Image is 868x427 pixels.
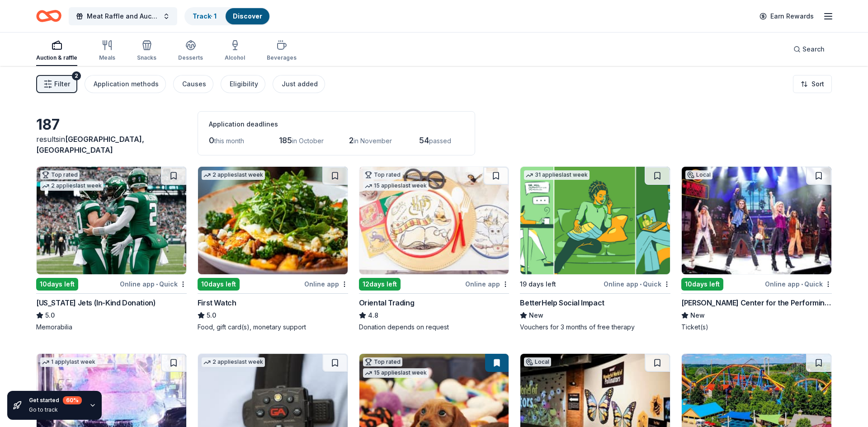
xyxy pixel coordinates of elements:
span: Filter [54,79,70,89]
a: Home [36,5,61,27]
div: Vouchers for 3 months of free therapy [520,323,670,332]
img: Image for Oriental Trading [359,167,509,274]
div: Beverages [267,54,297,61]
div: 1 apply last week [40,357,97,367]
div: results [36,134,187,155]
a: Image for Oriental TradingTop rated15 applieslast week12days leftOnline appOriental Trading4.8Don... [359,166,509,332]
div: Ticket(s) [681,323,832,332]
div: 10 days left [198,278,240,291]
button: Beverages [267,36,297,66]
a: Image for First Watch2 applieslast week10days leftOnline appFirst Watch5.0Food, gift card(s), mon... [198,166,348,332]
span: • [156,281,158,288]
span: [GEOGRAPHIC_DATA], [GEOGRAPHIC_DATA] [36,135,144,155]
div: Go to track [29,406,82,413]
div: 31 applies last week [524,170,590,180]
div: 2 applies last week [202,357,265,367]
div: 12 days left [359,278,401,291]
button: Track· 1Discover [184,7,270,25]
span: Sort [811,79,824,89]
div: Just added [282,79,318,89]
div: Get started [29,396,82,404]
div: 2 applies last week [202,170,265,180]
div: Eligibility [230,79,258,89]
div: Application deadlines [209,119,464,130]
div: Oriental Trading [359,297,415,308]
div: 60 % [63,396,82,404]
button: Snacks [137,36,156,66]
a: Image for BetterHelp Social Impact31 applieslast week19 days leftOnline app•QuickBetterHelp Socia... [520,166,670,332]
a: Image for Tilles Center for the Performing ArtsLocal10days leftOnline app•Quick[PERSON_NAME] Cent... [681,166,832,332]
div: Application methods [94,79,159,89]
div: 15 applies last week [363,368,429,378]
a: Image for New York Jets (In-Kind Donation)Top rated2 applieslast week10days leftOnline app•Quick[... [36,166,187,332]
img: Image for Tilles Center for the Performing Arts [682,167,831,274]
span: Meat Raffle and Auction [87,11,159,22]
span: 54 [419,136,429,145]
div: Top rated [363,170,402,179]
div: 15 applies last week [363,181,429,191]
button: Alcohol [225,36,245,66]
span: passed [429,137,451,145]
span: New [690,310,705,321]
img: Image for BetterHelp Social Impact [520,167,670,274]
button: Search [786,40,832,58]
div: 187 [36,116,187,134]
div: Alcohol [225,54,245,61]
div: Donation depends on request [359,323,509,332]
div: 2 [72,71,81,80]
img: Image for First Watch [198,167,348,274]
button: Sort [793,75,832,93]
a: Earn Rewards [754,8,819,24]
span: this month [214,137,244,145]
div: Online app Quick [120,278,187,290]
button: Application methods [85,75,166,93]
span: in November [354,137,392,145]
a: Track· 1 [193,12,217,20]
a: Discover [233,12,262,20]
button: Causes [173,75,213,93]
div: Auction & raffle [36,54,77,61]
div: Snacks [137,54,156,61]
div: Causes [182,79,206,89]
div: BetterHelp Social Impact [520,297,604,308]
button: Filter2 [36,75,77,93]
button: Auction & raffle [36,36,77,66]
div: 2 applies last week [40,181,104,191]
div: Online app [304,278,348,290]
button: Meat Raffle and Auction [69,7,177,25]
div: Top rated [40,170,80,179]
button: Eligibility [221,75,265,93]
button: Desserts [178,36,203,66]
div: Meals [99,54,115,61]
div: Top rated [363,357,402,366]
img: Image for New York Jets (In-Kind Donation) [37,167,186,274]
div: Online app Quick [604,278,670,290]
button: Meals [99,36,115,66]
div: Local [524,357,551,366]
div: 19 days left [520,279,556,290]
div: [PERSON_NAME] Center for the Performing Arts [681,297,832,308]
span: 2 [349,136,354,145]
div: Online app [465,278,509,290]
div: Online app Quick [765,278,832,290]
div: Memorabilia [36,323,187,332]
div: First Watch [198,297,236,308]
div: Local [685,170,712,179]
div: Desserts [178,54,203,61]
span: 5.0 [207,310,216,321]
span: 0 [209,136,214,145]
button: Just added [273,75,325,93]
span: 185 [279,136,292,145]
div: Food, gift card(s), monetary support [198,323,348,332]
span: 5.0 [45,310,55,321]
span: New [529,310,543,321]
div: 10 days left [681,278,723,291]
span: 4.8 [368,310,378,321]
span: in October [292,137,324,145]
span: Search [802,44,825,55]
span: • [640,281,642,288]
div: [US_STATE] Jets (In-Kind Donation) [36,297,156,308]
span: in [36,135,144,155]
span: • [801,281,803,288]
div: 10 days left [36,278,78,291]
